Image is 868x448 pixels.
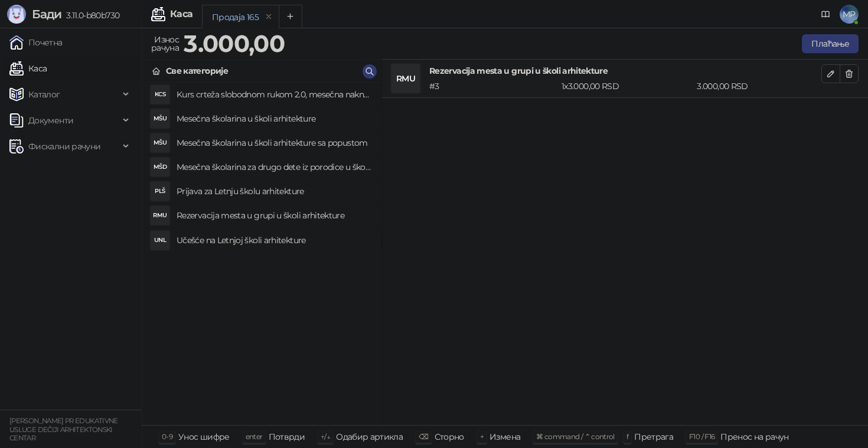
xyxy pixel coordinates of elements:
[261,12,276,22] button: remove
[28,135,100,158] span: Фискални рачуни
[177,182,372,201] h4: Prijava za Letnju školu arhitekture
[634,429,673,444] div: Претрага
[816,5,835,24] a: Документација
[435,429,464,444] div: Сторно
[151,231,169,250] div: UNL
[626,432,628,441] span: f
[177,109,372,128] h4: Mesečna školarina u školi arhitekture
[177,206,372,225] h4: Rezervacija mesta u grupi u školi arhitekture
[149,32,181,55] div: Износ рачуна
[151,182,169,201] div: PLŠ
[184,29,285,58] strong: 3.000,00
[427,80,559,93] div: # 3
[7,5,26,24] img: Logo
[151,158,169,176] div: MŠD
[151,109,169,128] div: MŠU
[28,109,73,132] span: Документи
[177,231,372,250] h4: Učešće na Letnjoj školi arhitekture
[9,57,47,80] a: Каса
[321,432,330,441] span: ↑/↓
[391,64,420,93] div: RMU
[9,31,63,54] a: Почетна
[279,5,302,28] button: Add tab
[151,206,169,225] div: RMU
[177,158,372,176] h4: Mesečna školarina za drugo dete iz porodice u školi arhitekture
[177,133,372,152] h4: Mesečna školarina u školi arhitekture sa popustom
[840,5,859,24] span: MP
[720,429,788,444] div: Пренос на рачун
[269,429,305,444] div: Потврди
[336,429,403,444] div: Одабир артикла
[480,432,484,441] span: +
[419,432,428,441] span: ⌫
[212,11,259,24] div: Продаја 165
[28,83,60,106] span: Каталог
[178,429,230,444] div: Унос шифре
[151,85,169,104] div: KCS
[559,80,694,93] div: 1 x 3.000,00 RSD
[246,432,263,441] span: enter
[694,80,824,93] div: 3.000,00 RSD
[32,7,61,21] span: Бади
[689,432,714,441] span: F10 / F16
[802,34,859,53] button: Плаћање
[166,64,228,77] div: Све категорије
[151,133,169,152] div: MŠU
[170,9,192,19] div: Каса
[177,85,372,104] h4: Kurs crteža slobodnom rukom 2.0, mesečna naknada
[162,432,172,441] span: 0-9
[9,417,118,442] small: [PERSON_NAME] PR EDUKATIVNE USLUGE DEČIJI ARHITEKTONSKI CENTAR
[490,429,520,444] div: Измена
[142,83,381,425] div: grid
[536,432,615,441] span: ⌘ command / ⌃ control
[429,64,821,77] h4: Rezervacija mesta u grupi u školi arhitekture
[61,10,119,21] span: 3.11.0-b80b730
